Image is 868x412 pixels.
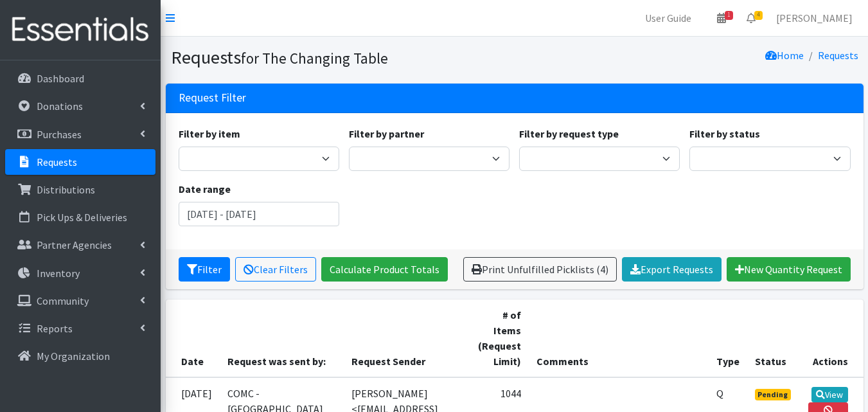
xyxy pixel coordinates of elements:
[5,260,155,286] a: Inventory
[37,350,110,363] p: My Organization
[766,5,863,31] a: [PERSON_NAME]
[5,204,155,230] a: Pick Ups & Deliveries
[37,238,112,251] p: Partner Agencies
[37,294,89,307] p: Community
[37,72,84,85] p: Dashboard
[716,387,723,400] abbr: Quantity
[818,49,858,62] a: Requests
[725,11,733,20] span: 1
[321,257,448,282] a: Calculate Product Totals
[37,267,80,280] p: Inventory
[5,177,155,202] a: Distributions
[241,49,388,67] small: for The Changing Table
[5,149,155,175] a: Requests
[754,11,763,20] span: 4
[727,257,851,282] a: New Quantity Request
[529,300,708,377] th: Comments
[765,49,804,62] a: Home
[755,389,792,400] span: Pending
[179,181,231,197] label: Date range
[179,91,246,105] h3: Request Filter
[801,300,863,377] th: Actions
[747,300,801,377] th: Status
[736,5,766,31] a: 4
[5,343,155,369] a: My Organization
[519,126,619,141] label: Filter by request type
[166,300,220,377] th: Date
[5,288,155,314] a: Community
[179,257,230,282] button: Filter
[37,322,73,335] p: Reports
[689,126,760,141] label: Filter by status
[179,202,339,226] input: January 1, 2011 - December 31, 2011
[349,126,424,141] label: Filter by partner
[37,100,83,112] p: Donations
[635,5,702,31] a: User Guide
[37,183,95,196] p: Distributions
[5,316,155,341] a: Reports
[344,300,466,377] th: Request Sender
[37,156,77,168] p: Requests
[220,300,344,377] th: Request was sent by:
[466,300,529,377] th: # of Items (Request Limit)
[622,257,722,282] a: Export Requests
[811,387,848,402] a: View
[5,93,155,119] a: Donations
[171,46,510,69] h1: Requests
[5,232,155,258] a: Partner Agencies
[37,211,127,224] p: Pick Ups & Deliveries
[463,257,617,282] a: Print Unfulfilled Picklists (4)
[5,66,155,91] a: Dashboard
[179,126,240,141] label: Filter by item
[37,128,82,141] p: Purchases
[5,121,155,147] a: Purchases
[235,257,316,282] a: Clear Filters
[707,5,736,31] a: 1
[5,8,155,51] img: HumanEssentials
[709,300,747,377] th: Type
